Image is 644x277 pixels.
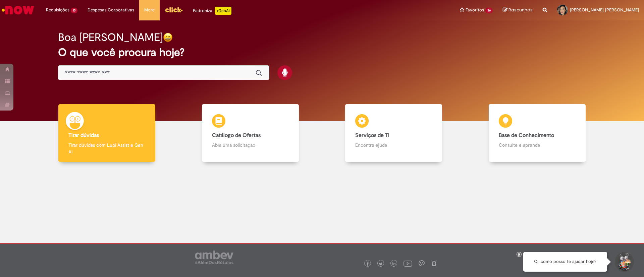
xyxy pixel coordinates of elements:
[1,3,35,17] img: ServiceNow
[499,142,576,148] p: Consulte e aprenda
[419,260,425,266] img: logo_footer_workplace.png
[379,262,382,266] img: logo_footer_twitter.png
[68,142,145,155] p: Tirar dúvidas com Lupi Assist e Gen Ai
[165,5,183,15] img: click_logo_yellow_360x200.png
[466,104,609,162] a: Base de Conhecimento Consulte e aprenda
[404,259,412,268] img: logo_footer_youtube.png
[366,262,369,266] img: logo_footer_facebook.png
[499,132,554,139] b: Base de Conhecimento
[355,132,389,139] b: Serviços de TI
[503,7,533,13] a: Rascunhos
[46,7,69,13] span: Requisições
[212,142,289,148] p: Abra uma solicitação
[215,7,231,15] p: +GenAi
[508,7,533,13] span: Rascunhos
[58,31,163,43] h2: Boa [PERSON_NAME]
[35,104,179,162] a: Tirar dúvidas Tirar dúvidas com Lupi Assist e Gen Ai
[144,7,155,13] span: More
[523,252,607,272] div: Oi, como posso te ajudar hoje?
[193,7,231,15] div: Padroniza
[431,260,437,266] img: logo_footer_naosei.png
[614,252,634,272] button: Iniciar Conversa de Suporte
[88,7,134,13] span: Despesas Corporativas
[570,7,639,13] span: [PERSON_NAME] [PERSON_NAME]
[485,8,493,13] span: 36
[392,262,396,266] img: logo_footer_linkedin.png
[58,47,586,58] h2: O que você procura hoje?
[68,132,99,139] b: Tirar dúvidas
[212,132,261,139] b: Catálogo de Ofertas
[195,251,233,264] img: logo_footer_ambev_rotulo_gray.png
[163,32,173,42] img: happy-face.png
[355,142,432,148] p: Encontre ajuda
[466,7,484,13] span: Favoritos
[71,8,77,13] span: 15
[179,104,322,162] a: Catálogo de Ofertas Abra uma solicitação
[322,104,466,162] a: Serviços de TI Encontre ajuda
